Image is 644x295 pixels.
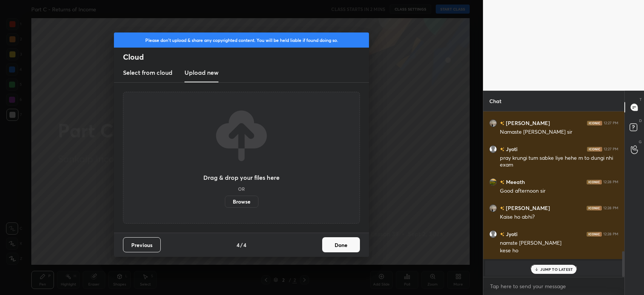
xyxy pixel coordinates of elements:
img: iconic-dark.1390631f.png [587,180,602,184]
img: f38e0d48d3da455eb587ff506802c407.jpg [489,119,497,127]
button: Done [322,237,360,252]
div: 12:28 PM [603,206,618,210]
img: iconic-dark.1390631f.png [587,206,602,210]
button: Previous [123,237,161,252]
div: 12:27 PM [604,121,618,125]
div: pray krungi tum sabke liye hehe m to dungi nhi exam [500,154,618,169]
h6: Jyoti [504,230,518,238]
div: Please don't upload & share any copyrighted content. You will be held liable if found doing so. [114,32,369,48]
img: default.png [489,230,497,238]
div: Kaise ho abhi? [500,213,618,221]
div: kese ho [500,247,618,255]
h6: Jyoti [504,145,518,153]
img: no-rating-badge.077c3623.svg [500,121,504,125]
p: T [639,97,642,102]
div: Good afternoon sir [500,187,618,195]
div: namste [PERSON_NAME] [500,239,618,247]
h6: [PERSON_NAME] [504,204,550,212]
h4: / [240,241,243,249]
div: 12:28 PM [603,180,618,184]
div: grid [483,111,624,277]
img: iconic-dark.1390631f.png [587,147,602,151]
div: 12:27 PM [604,147,618,151]
h6: Meeath [504,178,525,186]
img: default.png [489,145,497,153]
h6: [PERSON_NAME] [504,119,550,127]
img: iconic-dark.1390631f.png [587,232,602,236]
p: D [639,118,642,124]
h3: Upload new [184,68,218,77]
h5: OR [238,187,245,191]
img: no-rating-badge.077c3623.svg [500,180,504,184]
h4: 4 [243,241,246,249]
p: JUMP TO LATEST [540,267,573,272]
img: 3 [530,264,538,272]
h2: Cloud [123,52,369,62]
div: Namaste [PERSON_NAME] sir [500,128,618,136]
p: Chat [483,91,507,111]
img: f38e0d48d3da455eb587ff506802c407.jpg [489,204,497,212]
img: b537c7b5524d4107a53ab31f909b35fa.jpg [489,178,497,186]
img: no-rating-badge.077c3623.svg [500,206,504,210]
h3: Drag & drop your files here [203,175,280,181]
div: 12:28 PM [603,232,618,236]
img: iconic-dark.1390631f.png [587,121,602,125]
img: no-rating-badge.077c3623.svg [500,147,504,151]
h3: Select from cloud [123,68,172,77]
img: no-rating-badge.077c3623.svg [500,232,504,236]
p: G [639,139,642,145]
h4: 4 [237,241,240,249]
